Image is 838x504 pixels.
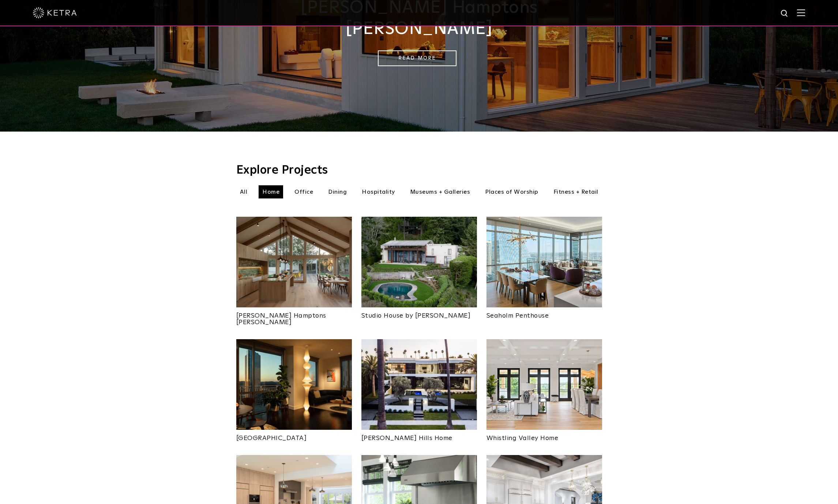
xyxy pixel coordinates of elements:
li: All [236,185,251,198]
li: Hospitality [358,185,399,198]
a: Seaholm Penthouse [486,307,602,319]
li: Office [291,185,317,198]
img: beverly-hills-home-web-14 [361,339,477,430]
a: Whistling Valley Home [486,430,602,442]
a: [GEOGRAPHIC_DATA] [236,430,352,442]
img: ketra-logo-2019-white [33,7,77,18]
img: search icon [780,9,789,18]
li: Dining [324,185,350,198]
a: [PERSON_NAME] Hills Home [361,430,477,442]
h3: Explore Projects [236,164,602,176]
li: Fitness + Retail [550,185,602,198]
a: Read More [378,50,456,66]
img: Project_Landing_Thumbnail-2022smaller [486,217,602,307]
li: Places of Worship [481,185,542,198]
img: New-Project-Page-hero-(3x)_0022_9621-Whistling-Valley-Rd__010 [486,339,602,430]
li: Home [259,185,283,198]
a: Studio House by [PERSON_NAME] [361,307,477,319]
a: [PERSON_NAME] Hamptons [PERSON_NAME] [236,307,352,326]
img: New-Project-Page-hero-(3x)_0026_012-edit [236,339,352,430]
img: Hamburger%20Nav.svg [797,9,805,16]
li: Museums + Galleries [406,185,474,198]
img: An aerial view of Olson Kundig's Studio House in Seattle [361,217,477,307]
img: Project_Landing_Thumbnail-2021 [236,217,352,307]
